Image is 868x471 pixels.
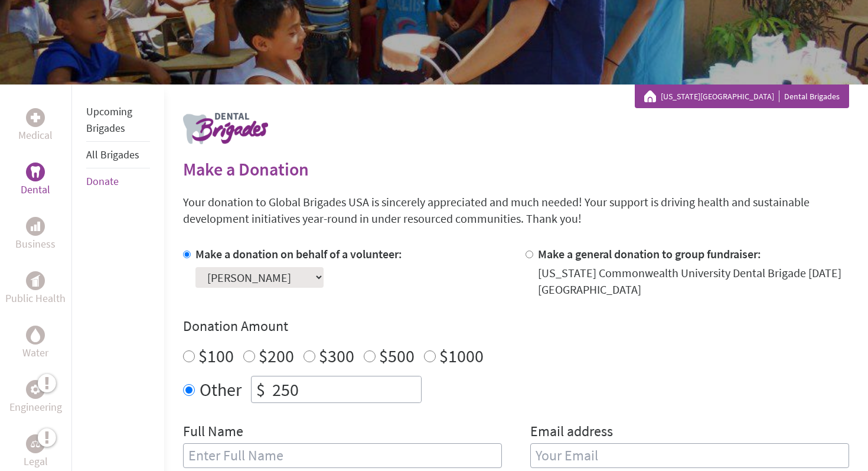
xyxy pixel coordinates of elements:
[26,108,45,127] div: Medical
[319,345,354,367] label: $300
[31,328,40,342] img: Water
[26,271,45,290] div: Public Health
[644,90,840,102] div: Dental Brigades
[9,380,62,415] a: EngineeringEngineering
[31,166,40,177] img: Dental
[530,422,613,443] label: Email address
[31,275,40,287] img: Public Health
[26,217,45,236] div: Business
[9,399,62,415] p: Engineering
[661,90,779,102] a: [US_STATE][GEOGRAPHIC_DATA]
[5,290,66,307] p: Public Health
[198,345,234,367] label: $100
[195,246,402,261] label: Make a donation on behalf of a volunteer:
[252,376,270,402] div: $
[22,345,48,361] p: Water
[31,440,40,447] img: Legal Empowerment
[26,380,45,399] div: Engineering
[379,345,415,367] label: $500
[21,181,50,198] p: Dental
[18,108,53,144] a: MedicalMedical
[26,163,45,181] div: Dental
[259,345,294,367] label: $200
[5,271,66,307] a: Public HealthPublic Health
[270,376,421,402] input: Enter Amount
[86,168,150,194] li: Donate
[86,174,119,188] a: Donate
[31,385,40,394] img: Engineering
[183,113,268,144] img: logo-dental.png
[183,422,243,443] label: Full Name
[22,326,48,361] a: WaterWater
[183,158,849,180] h2: Make a Donation
[15,236,56,252] p: Business
[538,246,761,261] label: Make a general donation to group fundraiser:
[26,326,45,345] div: Water
[31,222,40,231] img: Business
[18,127,53,144] p: Medical
[439,345,484,367] label: $1000
[538,265,849,298] div: [US_STATE] Commonwealth University Dental Brigade [DATE] [GEOGRAPHIC_DATA]
[26,434,45,453] div: Legal Empowerment
[200,376,242,403] label: Other
[31,113,40,122] img: Medical
[183,317,849,336] h4: Donation Amount
[21,163,50,198] a: DentalDental
[86,105,132,135] a: Upcoming Brigades
[15,217,56,252] a: BusinessBusiness
[530,443,849,468] input: Your Email
[86,99,150,142] li: Upcoming Brigades
[86,148,139,161] a: All Brigades
[183,443,502,468] input: Enter Full Name
[86,142,150,168] li: All Brigades
[183,194,849,227] p: Your donation to Global Brigades USA is sincerely appreciated and much needed! Your support is dr...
